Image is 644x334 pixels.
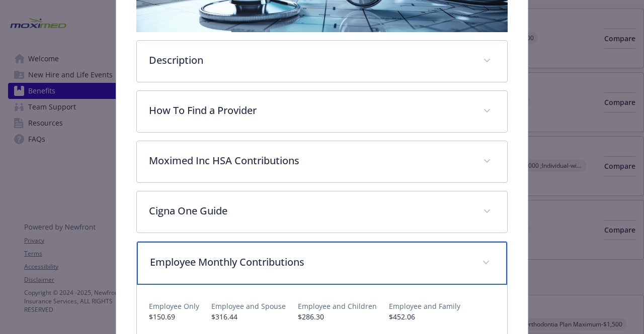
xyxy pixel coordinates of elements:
[298,301,377,311] p: Employee and Children
[149,103,470,118] p: How To Find a Provider
[137,242,507,285] div: Employee Monthly Contributions
[298,311,377,322] p: $286.30
[149,311,199,322] p: $150.69
[149,203,470,218] p: Cigna One Guide
[211,311,286,322] p: $316.44
[149,53,470,68] p: Description
[149,301,199,311] p: Employee Only
[149,153,470,168] p: Moximed Inc HSA Contributions
[137,41,507,82] div: Description
[137,141,507,182] div: Moximed Inc HSA Contributions
[211,301,286,311] p: Employee and Spouse
[137,191,507,233] div: Cigna One Guide
[137,91,507,132] div: How To Find a Provider
[389,301,460,311] p: Employee and Family
[150,255,469,270] p: Employee Monthly Contributions
[389,311,460,322] p: $452.06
